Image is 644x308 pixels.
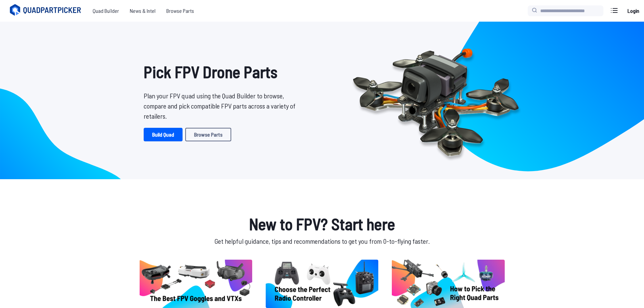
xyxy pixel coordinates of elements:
img: image of post [140,260,252,308]
a: News & Intel [124,4,161,18]
p: Plan your FPV quad using the Quad Builder to browse, compare and pick compatible FPV parts across... [144,91,301,121]
img: image of post [266,260,378,308]
a: Browse Parts [185,128,231,141]
h1: Pick FPV Drone Parts [144,60,301,84]
h1: New to FPV? Start here [138,212,506,236]
a: Build Quad [144,128,183,141]
img: Quadcopter [338,33,533,168]
a: Browse Parts [161,4,199,18]
p: Get helpful guidance, tips and recommendations to get you from 0-to-flying faster. [138,236,506,246]
img: image of post [392,260,504,308]
a: Login [625,4,641,18]
a: Quad Builder [87,4,124,18]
